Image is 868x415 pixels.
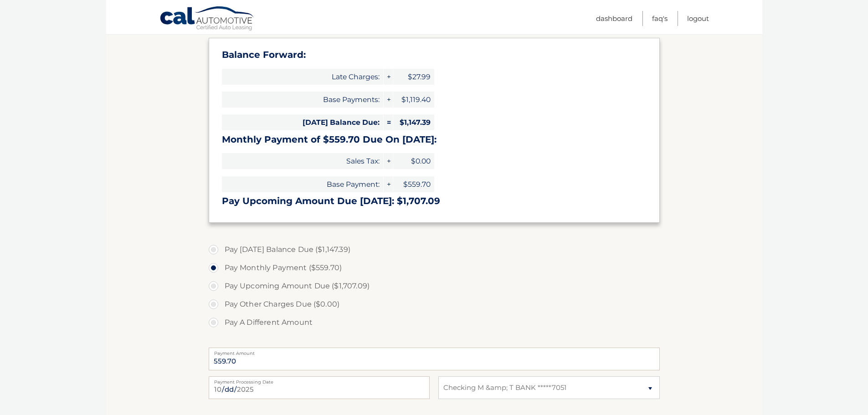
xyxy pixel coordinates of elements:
[222,69,383,85] span: Late Charges:
[393,114,434,130] span: $1,147.39
[222,92,383,108] span: Base Payments:
[393,153,434,169] span: $0.00
[209,348,660,370] input: Payment Amount
[159,6,255,32] a: Cal Automotive
[384,176,393,192] span: +
[222,153,383,169] span: Sales Tax:
[393,69,434,85] span: $27.99
[384,92,393,108] span: +
[222,195,647,207] h3: Pay Upcoming Amount Due [DATE]: $1,707.09
[393,176,434,192] span: $559.70
[209,348,660,355] label: Payment Amount
[209,277,660,295] label: Pay Upcoming Amount Due ($1,707.09)
[393,92,434,108] span: $1,119.40
[222,114,383,130] span: [DATE] Balance Due:
[222,134,647,145] h3: Monthly Payment of $559.70 Due On [DATE]:
[652,11,668,26] a: FAQ's
[209,376,430,384] label: Payment Processing Date
[687,11,709,26] a: Logout
[209,313,660,332] label: Pay A Different Amount
[222,49,647,61] h3: Balance Forward:
[384,114,393,130] span: =
[222,176,383,192] span: Base Payment:
[209,376,430,399] input: Payment Date
[384,153,393,169] span: +
[209,295,660,313] label: Pay Other Charges Due ($0.00)
[209,259,660,277] label: Pay Monthly Payment ($559.70)
[596,11,632,26] a: Dashboard
[384,69,393,85] span: +
[209,241,660,259] label: Pay [DATE] Balance Due ($1,147.39)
